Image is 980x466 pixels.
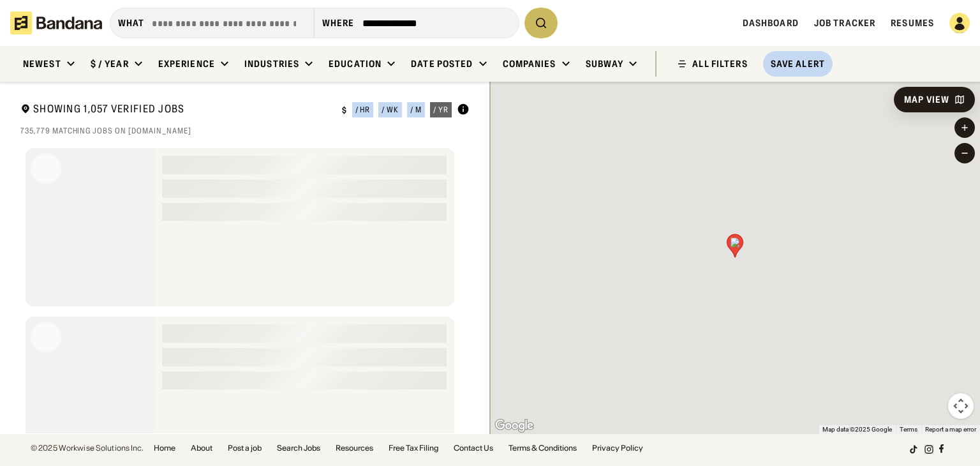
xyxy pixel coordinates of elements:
div: Save Alert [771,58,825,70]
a: Home [154,444,175,452]
span: Map data ©2025 Google [822,426,892,433]
div: Where [322,17,355,29]
div: / wk [382,106,399,114]
a: Free Tax Filing [389,444,438,452]
a: Contact Us [454,444,493,452]
a: Terms & Conditions [509,444,577,452]
div: Education [329,58,382,70]
a: Search Jobs [277,444,320,452]
a: About [191,444,212,452]
div: / m [410,106,422,114]
div: Companies [503,58,556,70]
a: Job Tracker [814,17,875,29]
div: Experience [158,58,215,70]
img: Bandana logotype [10,11,102,34]
div: Map View [904,95,949,104]
button: Map camera controls [948,393,974,419]
div: Date Posted [411,58,473,70]
a: Resources [336,444,373,452]
a: Open this area in Google Maps (opens a new window) [493,417,535,434]
div: © 2025 Workwise Solutions Inc. [31,444,144,452]
div: ALL FILTERS [692,59,747,68]
div: / yr [433,106,449,114]
a: Dashboard [743,17,799,29]
div: / hr [355,106,371,114]
div: Showing 1,057 Verified Jobs [20,102,332,118]
div: $ [342,105,347,116]
div: Newest [23,58,61,70]
div: grid [20,143,470,433]
a: Report a map error [925,426,976,433]
div: 735,779 matching jobs on [DOMAIN_NAME] [20,126,470,136]
a: Terms (opens in new tab) [900,426,917,433]
div: Subway [586,58,624,70]
img: Google [493,417,535,434]
div: what [118,17,144,29]
div: Industries [244,58,299,70]
a: Privacy Policy [592,444,643,452]
a: Post a job [228,444,262,452]
div: $ / year [91,58,129,70]
a: Resumes [891,17,934,29]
